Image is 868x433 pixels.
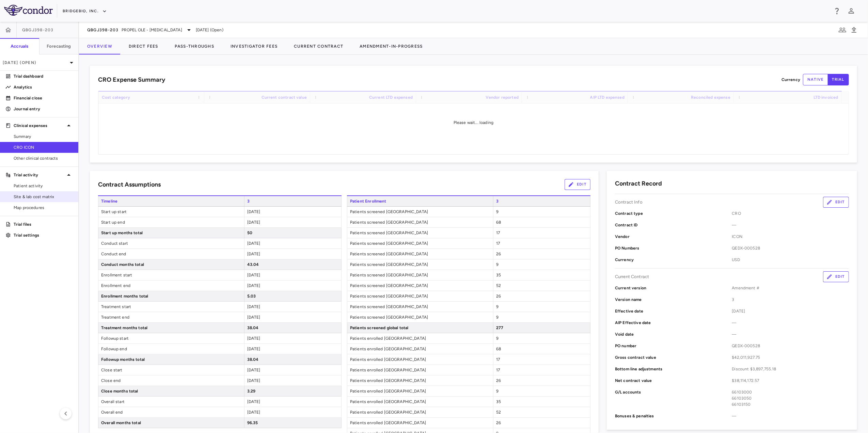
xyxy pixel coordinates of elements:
span: Patients screened [GEOGRAPHIC_DATA] [347,217,493,227]
span: USD [732,257,849,263]
p: Contract Info [615,199,643,205]
span: Patients enrolled [GEOGRAPHIC_DATA] [347,354,493,365]
p: Bonuses & penalties [615,413,732,419]
span: Followup months total [98,354,244,365]
span: 9 [496,304,499,309]
p: PO number [615,343,732,349]
span: Followup end [98,344,244,354]
span: Start up start [98,207,244,217]
p: Vendor [615,234,732,240]
div: 66103050 [732,395,849,401]
span: 3 [493,196,590,206]
span: 9 [496,315,499,320]
span: [DATE] [247,378,261,383]
span: 9 [496,389,499,394]
span: Treatment end [98,312,244,322]
span: 3.29 [247,389,256,394]
p: Financial close [14,95,73,101]
span: Enrollment end [98,280,244,291]
span: 96.35 [247,420,258,425]
button: Pass-Throughs [167,38,222,54]
span: Patients screened [GEOGRAPHIC_DATA] [347,291,493,301]
span: Patients enrolled [GEOGRAPHIC_DATA] [347,333,493,343]
span: Conduct end [98,249,244,259]
p: Clinical expenses [14,123,65,129]
p: Net contract value [615,378,732,384]
span: Patient Enrollment [347,196,493,206]
span: Map procedures [14,205,73,211]
button: Edit [565,179,590,190]
span: Patients enrolled [GEOGRAPHIC_DATA] [347,344,493,354]
p: Current Contract [615,274,649,280]
span: Patients screened [GEOGRAPHIC_DATA] [347,238,493,248]
span: ICON [732,234,849,240]
span: 26 [496,378,501,383]
span: Overall start [98,397,244,407]
span: QEDX-000528 [732,245,849,251]
button: native [803,74,828,85]
h6: Contract Assumptions [98,180,161,189]
p: Void date [615,331,732,337]
span: [DATE] [247,273,261,277]
span: [DATE] [247,241,261,246]
span: 26 [496,294,501,299]
span: Patients screened [GEOGRAPHIC_DATA] [347,280,493,291]
span: [DATE] (Open) [196,27,223,33]
span: Patients screened [GEOGRAPHIC_DATA] [347,249,493,259]
span: 17 [496,241,500,246]
p: Gross contract value [615,354,732,360]
h6: CRO Expense Summary [98,75,165,84]
span: 3 [244,196,342,206]
span: [DATE] [247,347,261,351]
span: [DATE] [732,308,849,314]
span: — [732,331,849,337]
p: Trial dashboard [14,73,73,79]
span: Overall months total [98,418,244,428]
span: Treatment months total [98,323,244,333]
span: Amendment # [732,285,849,291]
span: CRO ICON [14,144,73,150]
span: [DATE] [247,252,261,256]
span: 17 [496,368,500,372]
span: 38.04 [247,325,259,330]
span: Site & lab cost matrix [14,194,73,200]
span: Patients screened [GEOGRAPHIC_DATA] [347,207,493,217]
span: Overall end [98,407,244,417]
button: BridgeBio, Inc. [63,6,107,17]
span: [DATE] [247,304,261,309]
button: Investigator Fees [222,38,286,54]
span: 3 [732,296,849,303]
span: 26 [496,252,501,256]
span: Patients screened [GEOGRAPHIC_DATA] [347,228,493,238]
span: [DATE] [247,209,261,214]
span: Followup start [98,333,244,343]
span: Conduct start [98,238,244,248]
span: [DATE] [247,315,261,320]
p: [DATE] (Open) [3,60,67,66]
span: 38.04 [247,357,259,362]
span: [DATE] [247,336,261,341]
p: Analytics [14,84,73,90]
p: Trial files [14,221,73,227]
span: QBGJ398-203 [22,27,54,33]
span: — [732,222,849,228]
span: Patients screened [GEOGRAPHIC_DATA] [347,312,493,322]
span: Patients screened [GEOGRAPHIC_DATA] [347,259,493,270]
p: PO Numbers [615,245,732,251]
span: Start up end [98,217,244,227]
span: 52 [496,410,501,415]
span: [DATE] [247,220,261,225]
button: Direct Fees [121,38,167,54]
p: Current version [615,285,732,291]
p: Trial settings [14,232,73,238]
p: Version name [615,296,732,303]
span: Please wait... loading [454,120,493,125]
span: Patients enrolled [GEOGRAPHIC_DATA] [347,397,493,407]
span: [DATE] [247,368,261,372]
span: [DATE] [247,410,261,415]
p: Contract type [615,210,732,216]
span: 68 [496,347,501,351]
span: Timeline [98,196,244,206]
h6: Forecasting [47,43,71,49]
span: [DATE] [247,283,261,288]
